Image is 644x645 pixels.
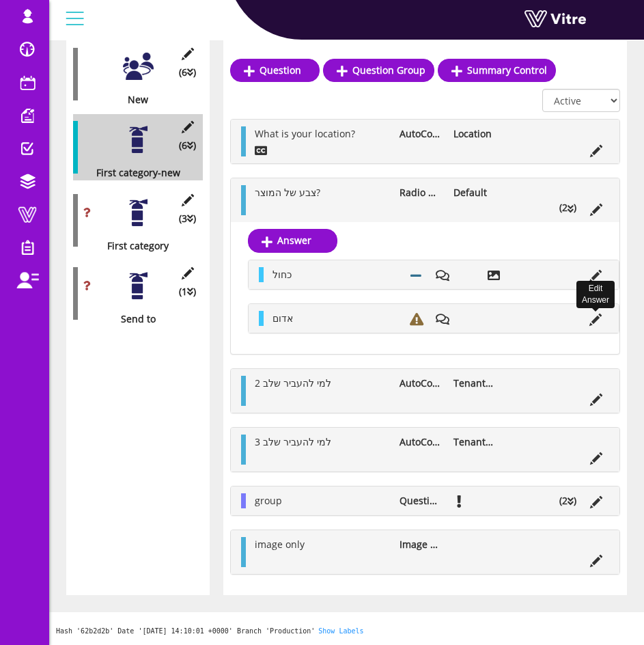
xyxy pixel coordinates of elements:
[393,376,447,391] li: AutoComplete
[447,435,501,450] li: Tenant User
[179,284,196,299] span: (1 )
[73,238,193,253] div: First category
[255,376,331,389] span: למי להעביר שלב 2
[552,493,583,508] li: (2 )
[318,627,363,635] a: Show Labels
[438,59,556,82] a: Summary Control
[56,627,315,635] span: Hash '62b2d2b' Date '[DATE] 14:10:01 +0000' Branch 'Production'
[272,268,292,281] span: כחול
[179,65,196,80] span: (6 )
[393,185,447,200] li: Radio Button
[393,435,447,450] li: AutoComplete
[323,59,434,82] a: Question Group
[248,229,337,252] a: Answer
[576,281,615,308] div: Edit Answer
[73,312,193,327] div: Send to
[393,493,447,508] li: Question Group
[73,165,193,180] div: First category-new
[552,200,583,215] li: (2 )
[447,376,501,391] li: Tenant User
[272,312,293,325] span: אדום
[230,59,320,82] a: Question
[255,494,282,507] span: group
[393,126,447,141] li: AutoComplete
[255,127,355,140] span: What is your location?
[255,435,331,448] span: למי להעביר שלב 3
[255,538,305,551] span: image only
[447,126,501,141] li: Location
[179,211,196,226] span: (3 )
[393,537,447,552] li: Image Only
[73,92,193,107] div: New
[255,186,320,199] span: צבע של המוצר?
[179,138,196,153] span: (6 )
[447,185,501,200] li: Default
